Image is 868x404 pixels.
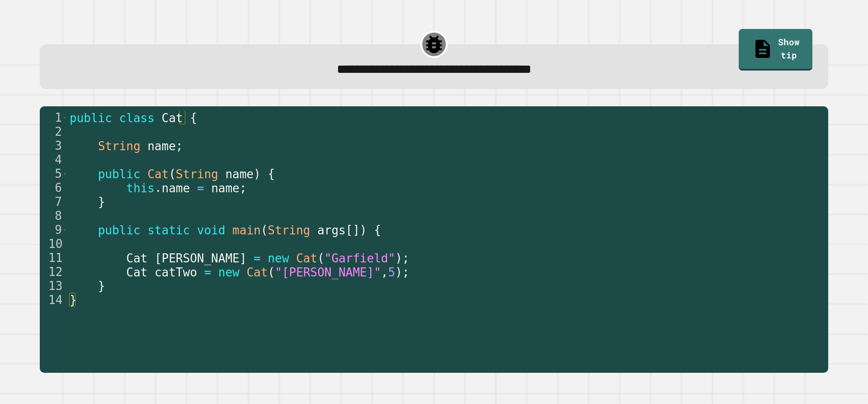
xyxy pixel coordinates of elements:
[197,223,225,237] span: void
[161,181,190,195] span: name
[40,279,68,293] div: 13
[40,293,68,307] div: 14
[197,181,204,195] span: =
[62,167,67,181] span: Toggle code folding, rows 5 through 7
[126,181,155,195] span: this
[70,111,112,125] span: public
[40,195,68,209] div: 7
[40,125,68,139] div: 2
[324,252,395,265] span: "Garfield"
[161,111,183,125] span: Cat
[225,167,254,181] span: name
[62,111,67,125] span: Toggle code folding, rows 1 through 14
[40,223,68,237] div: 9
[147,139,176,153] span: name
[175,167,218,181] span: String
[40,251,68,265] div: 11
[154,266,197,279] span: catTwo
[275,266,381,279] span: "[PERSON_NAME]"
[317,223,346,237] span: args
[204,266,211,279] span: =
[119,111,154,125] span: class
[296,252,317,265] span: Cat
[268,252,289,265] span: new
[154,252,246,265] span: [PERSON_NAME]
[98,223,140,237] span: public
[40,237,68,251] div: 10
[40,209,68,223] div: 8
[40,167,68,181] div: 5
[211,181,240,195] span: name
[232,223,261,237] span: main
[40,139,68,153] div: 3
[98,139,140,153] span: String
[40,181,68,195] div: 6
[147,223,190,237] span: static
[126,252,147,265] span: Cat
[40,111,68,125] div: 1
[40,265,68,279] div: 12
[388,266,395,279] span: 5
[218,266,239,279] span: new
[254,252,261,265] span: =
[40,153,68,167] div: 4
[739,29,812,71] a: Show tip
[98,167,140,181] span: public
[62,223,67,237] span: Toggle code folding, rows 9 through 13
[246,266,268,279] span: Cat
[268,223,310,237] span: String
[147,167,169,181] span: Cat
[126,266,147,279] span: Cat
